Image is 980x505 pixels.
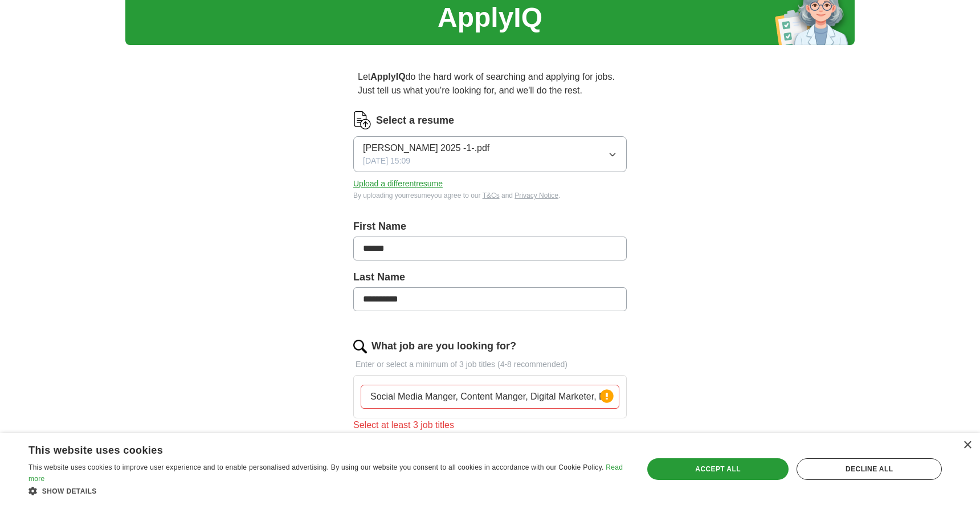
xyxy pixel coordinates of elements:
[353,340,367,353] img: search.png
[353,136,627,172] button: [PERSON_NAME] 2025 -1-.pdf[DATE] 15:09
[514,192,558,199] a: Privacy Notice
[353,219,627,234] label: First Name
[353,190,627,201] div: By uploading your resume you agree to our and .
[353,66,627,102] p: Let do the hard work of searching and applying for jobs. Just tell us what you're looking for, an...
[28,463,604,471] span: This website uses cookies to improve user experience and to enable personalised advertising. By u...
[361,385,619,409] input: Type a job title and press enter
[353,111,371,129] img: CV Icon
[353,418,627,432] div: Select at least 3 job titles
[376,113,454,128] label: Select a resume
[797,458,942,480] div: Decline all
[963,441,971,450] div: Close
[42,487,97,495] span: Show details
[363,155,410,167] span: [DATE] 15:09
[483,192,500,199] a: T&Cs
[353,178,443,190] button: Upload a differentresume
[647,458,789,480] div: Accept all
[363,141,489,155] span: [PERSON_NAME] 2025 -1-.pdf
[28,485,625,496] div: Show details
[28,440,597,457] div: This website uses cookies
[370,72,405,82] strong: ApplyIQ
[371,339,516,354] label: What job are you looking for?
[353,270,627,285] label: Last Name
[353,359,627,370] p: Enter or select a minimum of 3 job titles (4-8 recommended)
